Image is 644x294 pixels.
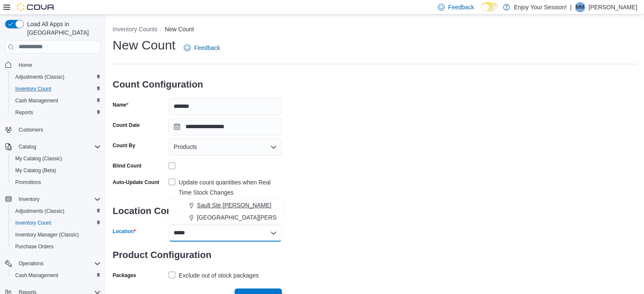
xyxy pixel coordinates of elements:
span: Inventory Count [12,84,101,94]
span: My Catalog (Beta) [15,167,56,174]
button: Close list of options [270,230,277,236]
button: Catalog [15,142,39,152]
span: Adjustments (Classic) [15,208,64,214]
input: Dark Mode [481,3,499,11]
span: Inventory Manager (Classic) [12,230,101,240]
span: Load All Apps in [GEOGRAPHIC_DATA] [24,20,101,37]
label: Name [113,102,128,108]
button: Operations [15,258,47,269]
span: Reports [12,107,101,118]
h1: New Count [113,37,175,54]
label: Location [113,228,136,235]
button: Inventory Manager (Classic) [8,229,104,241]
h3: Product Configuration [113,242,282,269]
a: My Catalog (Beta) [12,165,60,176]
button: Adjustments (Classic) [8,71,104,83]
a: Cash Management [12,270,61,280]
button: Adjustments (Classic) [8,205,104,217]
a: Feedback [180,39,223,56]
span: Inventory Manager (Classic) [15,231,79,238]
button: Purchase Orders [8,241,104,253]
a: Customers [15,125,47,135]
nav: An example of EuiBreadcrumbs [113,25,637,35]
span: Catalog [15,142,101,152]
button: Cash Management [8,95,104,107]
a: Reports [12,107,36,118]
div: Meghan Monk [575,2,585,12]
a: Adjustments (Classic) [12,206,68,216]
span: Cash Management [15,97,58,104]
button: My Catalog (Classic) [8,153,104,165]
button: [GEOGRAPHIC_DATA][PERSON_NAME] [169,212,282,224]
span: Customers [15,124,101,135]
button: Inventory Count [8,83,104,95]
a: Adjustments (Classic) [12,72,68,82]
span: Cash Management [15,272,58,279]
span: My Catalog (Beta) [12,165,101,176]
button: Promotions [8,176,104,188]
span: Feedback [194,44,220,52]
div: Choose from the following options [169,199,282,224]
a: Cash Management [12,96,61,106]
span: My Catalog (Classic) [15,155,62,162]
span: Sault Ste [PERSON_NAME] [197,201,271,209]
span: Feedback [448,3,474,11]
span: Promotions [12,177,101,187]
span: Purchase Orders [15,243,54,250]
button: Catalog [2,141,104,153]
span: Purchase Orders [12,242,101,252]
button: Open list of options [270,144,277,151]
span: My Catalog (Classic) [12,154,101,164]
div: Update count quantities when Real Time Stock Changes [179,177,282,198]
a: Inventory Count [12,84,55,94]
span: Inventory [15,194,101,204]
span: Adjustments (Classic) [15,74,64,80]
a: Home [15,60,36,70]
span: MM [576,2,584,12]
h3: Count Configuration [113,71,282,98]
span: Inventory [19,196,39,203]
button: Reports [8,107,104,118]
a: Inventory Count [12,218,55,228]
span: Adjustments (Classic) [12,206,101,216]
span: Products [174,142,197,152]
button: Home [2,59,104,71]
span: Promotions [15,179,41,186]
label: Packages [113,272,136,279]
span: Customers [19,126,43,133]
button: Inventory Counts [113,26,158,33]
a: My Catalog (Classic) [12,154,66,164]
p: Enjoy Your Session! [514,2,567,12]
span: Operations [19,260,44,267]
span: Catalog [19,143,36,150]
span: Inventory Count [15,85,51,92]
a: Inventory Manager (Classic) [12,230,82,240]
a: Promotions [12,177,44,187]
h3: Location Configuration [113,198,282,225]
span: Home [15,60,101,70]
span: Inventory Count [15,220,51,226]
span: Reports [15,109,33,116]
button: Inventory Count [8,217,104,229]
a: Purchase Orders [12,242,57,252]
p: [PERSON_NAME] [589,2,637,12]
button: Cash Management [8,269,104,281]
span: Adjustments (Classic) [12,72,101,82]
button: Operations [2,258,104,269]
span: Cash Management [12,270,101,280]
p: | [570,2,572,12]
span: Operations [15,258,101,269]
span: [GEOGRAPHIC_DATA][PERSON_NAME] [197,213,307,222]
label: Count Date [113,122,140,129]
button: Inventory [2,193,104,205]
div: Blind Count [113,162,141,169]
label: Count By [113,142,135,149]
div: Exclude out of stock packages [179,270,259,280]
span: Inventory Count [12,218,101,228]
span: Home [19,62,32,69]
span: Cash Management [12,96,101,106]
button: Sault Ste [PERSON_NAME] [169,199,282,212]
button: Inventory [15,194,43,204]
img: Cova [17,3,55,11]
